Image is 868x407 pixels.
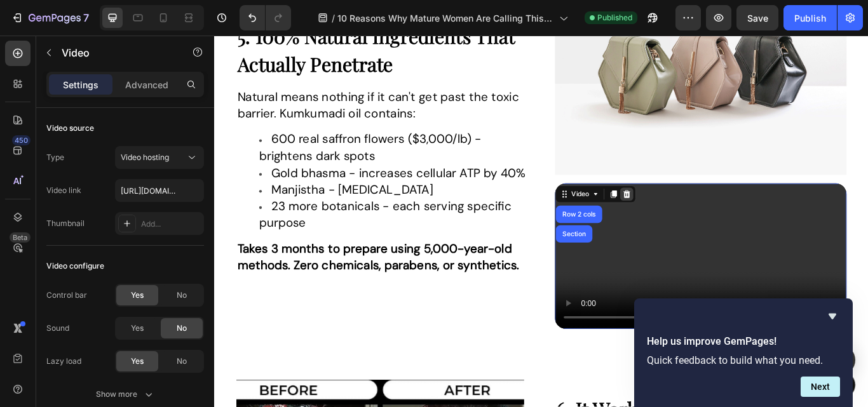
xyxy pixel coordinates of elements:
[46,185,81,196] div: Video link
[115,179,204,202] input: Insert video url here
[46,323,69,334] div: Sound
[46,260,104,272] div: Video configure
[125,78,168,91] p: Advanced
[46,218,85,229] div: Thumbnail
[115,146,204,169] button: Video hosting
[794,11,826,25] div: Publish
[801,377,840,397] button: Next question
[214,36,868,407] iframe: Design area
[413,180,439,191] div: Video
[647,354,840,366] p: Quick feedback to build what you need.
[337,11,554,25] span: 10 Reasons Why Mature Women Are Calling This Ancient
[62,45,170,60] p: Video
[46,152,64,163] div: Type
[747,13,768,23] span: Save
[46,123,94,134] div: Video source
[240,5,291,30] div: Undo/Redo
[825,309,840,324] button: Hide survey
[403,228,435,236] div: Section
[63,78,98,91] p: Settings
[46,383,204,406] button: Show more
[736,5,778,30] button: Save
[177,323,187,334] span: No
[121,152,169,162] span: Video hosting
[10,232,31,243] div: Beta
[597,12,632,23] span: Published
[46,356,81,367] div: Lazy load
[783,5,837,30] button: Publish
[647,309,840,397] div: Help us improve GemPages!
[131,356,144,367] span: Yes
[12,135,31,145] div: 450
[131,323,144,334] span: Yes
[647,334,840,349] h2: Help us improve GemPages!
[177,356,187,367] span: No
[131,290,144,301] span: Yes
[96,388,155,401] div: Show more
[83,10,89,25] p: 7
[397,173,737,343] video: Video
[46,290,87,301] div: Control bar
[177,290,187,301] span: No
[403,205,447,213] div: Row 2 cols
[332,11,335,25] span: /
[5,5,95,30] button: 7
[141,218,201,230] div: Add...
